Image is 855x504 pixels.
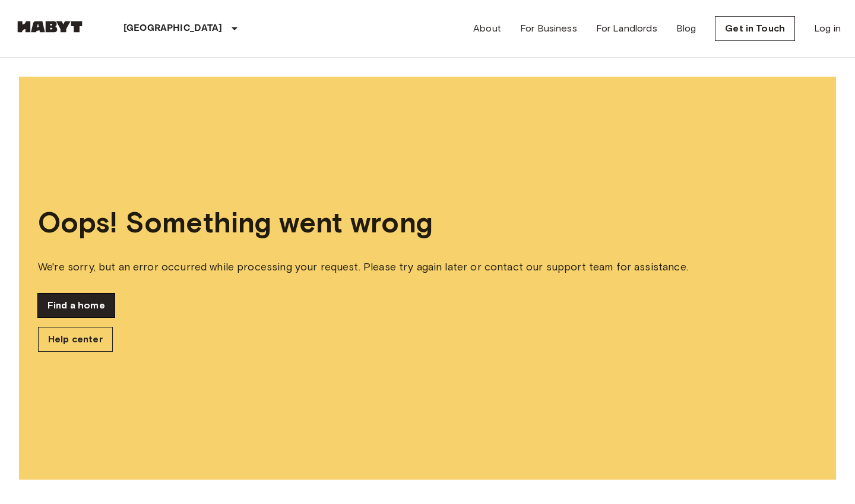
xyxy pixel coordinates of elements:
span: Oops! Something went wrong [38,205,817,240]
a: For Business [520,21,577,36]
a: Help center [38,327,113,352]
p: [GEOGRAPHIC_DATA] [123,21,223,36]
img: Habyt [14,21,85,33]
a: About [473,21,501,36]
a: Log in [814,21,841,36]
span: We're sorry, but an error occurred while processing your request. Please try again later or conta... [38,259,817,275]
a: Blog [676,21,696,36]
a: For Landlords [596,21,657,36]
a: Find a home [38,294,115,317]
a: Get in Touch [715,16,795,41]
